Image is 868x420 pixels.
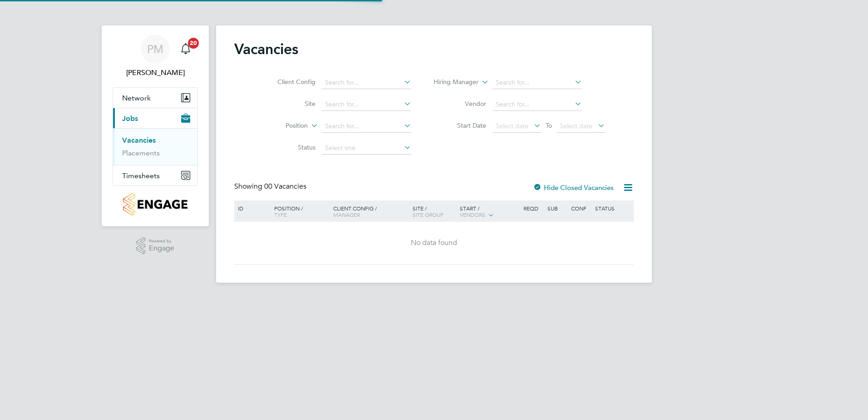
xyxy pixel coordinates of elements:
[560,122,592,130] span: Select date
[113,88,197,108] button: Network
[322,98,411,111] input: Search for...
[543,120,555,131] span: To
[460,211,485,218] span: Vendors
[267,200,331,222] div: Position /
[123,193,187,215] img: countryside-properties-logo-retina.png
[496,122,528,130] span: Select date
[149,237,174,245] span: Powered by
[236,200,267,216] div: ID
[113,67,198,78] span: Paul Marcus
[545,200,569,216] div: Sub
[263,143,316,151] label: Status
[113,193,198,215] a: Go to home page
[410,200,458,222] div: Site /
[122,149,160,157] a: Placements
[593,200,632,216] div: Status
[264,182,306,191] span: 00 Vacancies
[322,120,411,133] input: Search for...
[122,114,138,123] span: Jobs
[493,98,582,111] input: Search for...
[263,100,316,108] label: Site
[113,165,197,185] button: Timesheets
[122,136,156,145] a: Vacancies
[322,142,411,155] input: Select one
[263,78,316,86] label: Client Config
[331,200,410,222] div: Client Config /
[322,76,411,89] input: Search for...
[434,100,486,108] label: Vendor
[493,76,582,89] input: Search for...
[102,25,209,226] nav: Main navigation
[458,200,521,223] div: Start /
[256,121,308,130] label: Position
[413,211,444,218] span: Site Group
[274,211,287,218] span: Type
[113,35,198,78] a: PM[PERSON_NAME]
[426,78,478,87] label: Hiring Manager
[177,35,195,64] a: 20
[234,40,298,58] h2: Vacancies
[434,121,486,130] label: Start Date
[569,200,592,216] div: Conf
[236,238,632,248] div: No data found
[521,200,545,216] div: Reqd
[113,128,197,165] div: Jobs
[188,38,199,49] span: 20
[234,182,308,191] div: Showing
[149,245,174,252] span: Engage
[122,94,151,102] span: Network
[333,211,360,218] span: Manager
[113,108,197,128] button: Jobs
[136,237,175,255] a: Powered byEngage
[122,171,160,180] span: Timesheets
[533,183,614,192] label: Hide Closed Vacancies
[147,43,163,55] span: PM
